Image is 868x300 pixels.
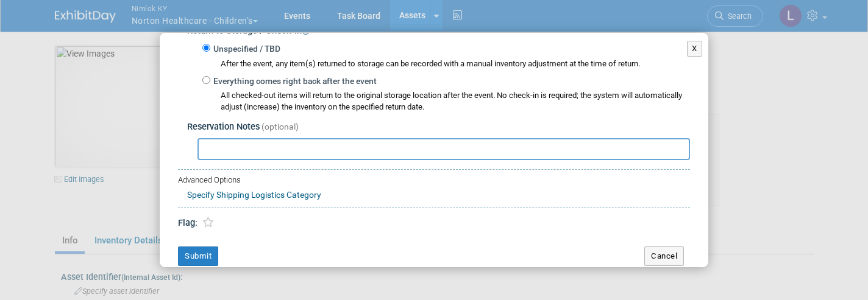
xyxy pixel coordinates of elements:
[261,122,299,131] span: (optional)
[687,41,702,57] button: X
[178,175,690,186] div: Advanced Options
[178,246,218,266] button: Submit
[187,122,260,132] span: Reservation Notes
[202,55,690,70] div: After the event, any item(s) returned to storage can be recorded with a manual inventory adjustme...
[221,90,690,113] div: All checked-out items will return to the original storage location after the event. No check-in i...
[187,190,321,200] a: Specify Shipping Logistics Category
[210,75,377,88] label: Everything comes right back after the event
[644,246,684,266] button: Cancel
[178,218,197,228] span: Flag:
[210,43,280,55] label: Unspecified / TBD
